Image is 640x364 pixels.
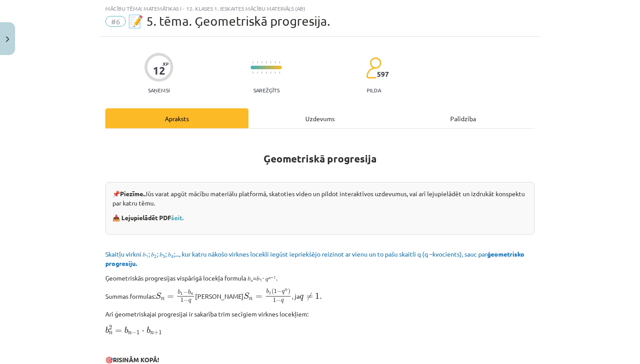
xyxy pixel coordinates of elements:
img: icon-short-line-57e1e144782c952c97e751825c79c345078a6d821885a25fce030b3d8c18986b.svg [266,71,267,74]
span: − [132,330,136,335]
span: 1 [269,291,271,294]
span: 1 [159,330,162,335]
img: icon-short-line-57e1e144782c952c97e751825c79c345078a6d821885a25fce030b3d8c18986b.svg [266,61,267,63]
p: Sarežģīts [253,87,280,93]
span: q [188,299,191,303]
span: 2 [109,325,112,330]
span: 1. [315,293,322,299]
span: n [161,297,164,301]
span: = [167,295,174,299]
span: 597 [377,70,389,78]
span: ( [272,289,274,295]
img: icon-short-line-57e1e144782c952c97e751825c79c345078a6d821885a25fce030b3d8c18986b.svg [252,61,253,63]
span: 1 [180,292,183,295]
div: 12 [153,64,165,77]
span: b [188,289,191,294]
img: icon-short-line-57e1e144782c952c97e751825c79c345078a6d821885a25fce030b3d8c18986b.svg [257,61,258,63]
span: #6 [105,16,126,27]
span: q [281,299,284,303]
span: n [191,293,193,295]
b: RISINĀM KOPĀ! [113,356,159,364]
sub: 4 [171,253,174,259]
div: Apraksts [105,108,248,128]
b: Ģeometriskā progresija [264,152,376,165]
img: icon-short-line-57e1e144782c952c97e751825c79c345078a6d821885a25fce030b3d8c18986b.svg [252,71,253,74]
span: q [282,291,284,295]
img: icon-short-line-57e1e144782c952c97e751825c79c345078a6d821885a25fce030b3d8c18986b.svg [270,71,271,74]
span: XP [163,61,168,66]
span: q [300,295,304,301]
span: n [128,332,132,335]
sup: 𝑛−1 [268,274,276,281]
span: b [266,289,269,294]
span: n [109,332,112,335]
span: b [147,327,150,333]
sub: 1 [260,277,262,283]
sub: 3 [163,253,165,259]
p: Arī ģeometriskajai progresijai ir sakarība trim secīgiem virknes locekļiem: [105,309,535,319]
span: = [115,329,122,333]
div: Palīdzība [392,108,535,128]
span: b [105,327,109,333]
a: šeit. [171,214,184,222]
span: b [124,327,128,333]
span: 1 [136,330,140,335]
img: icon-short-line-57e1e144782c952c97e751825c79c345078a6d821885a25fce030b3d8c18986b.svg [279,71,280,74]
span: S [156,292,161,299]
span: ≠ [306,293,313,301]
p: 📌 Jūs varat apgūt mācību materiālu platformā, skatoties video un pildot interaktīvos uzdevumus, v... [112,189,528,208]
span: S [244,292,249,299]
span: − [277,289,282,294]
img: icon-short-line-57e1e144782c952c97e751825c79c345078a6d821885a25fce030b3d8c18986b.svg [270,61,271,63]
span: ⋅ [142,330,144,333]
p: Summas formulas: [PERSON_NAME] , ja [105,288,535,304]
p: Ģeometriskās progresijas vispārīgā locekļa formula 𝑏 =𝑏 ⋅ 𝑞 . [105,273,535,283]
img: students-c634bb4e5e11cddfef0936a35e636f08e4e9abd3cc4e673bd6f9a4125e45ecb1.svg [366,57,381,79]
p: pilda [367,87,381,93]
span: = [256,295,262,299]
span: 1 [180,298,184,302]
img: icon-short-line-57e1e144782c952c97e751825c79c345078a6d821885a25fce030b3d8c18986b.svg [261,61,262,63]
img: icon-short-line-57e1e144782c952c97e751825c79c345078a6d821885a25fce030b3d8c18986b.svg [275,61,276,63]
span: 📝 5. tēma. Ģeometriskā progresija. [128,14,330,28]
span: n [285,289,288,291]
sub: 𝑛 [251,277,253,283]
span: Skaitļu virkni 𝑏 ; 𝑏 ; 𝑏 ; 𝑏 ;..., kur katru nākošo virknes locekli iegūst iepriekšējo reizinot a... [105,250,524,267]
img: icon-short-line-57e1e144782c952c97e751825c79c345078a6d821885a25fce030b3d8c18986b.svg [279,61,280,63]
div: Mācību tēma: Matemātikas i - 12. klases 1. ieskaites mācību materiāls (ab) [105,5,535,12]
sub: 2 [154,253,157,259]
span: + [154,330,159,335]
span: − [276,298,281,303]
span: n [249,297,252,301]
span: − [184,298,188,303]
img: icon-close-lesson-0947bae3869378f0d4975bcd49f059093ad1ed9edebbc8119c70593378902aed.svg [6,36,9,42]
strong: Piezīme. [120,190,144,198]
p: Saņemsi [144,87,173,93]
img: icon-short-line-57e1e144782c952c97e751825c79c345078a6d821885a25fce030b3d8c18986b.svg [257,71,258,74]
span: n [150,332,154,335]
span: ) [288,289,290,295]
span: − [183,290,188,294]
sub: 1 [146,253,148,259]
img: icon-short-line-57e1e144782c952c97e751825c79c345078a6d821885a25fce030b3d8c18986b.svg [261,71,262,74]
span: b [178,289,180,294]
span: 1 [273,298,276,302]
strong: 📥 Lejupielādēt PDF [112,214,185,222]
span: 1 [274,289,277,293]
img: icon-short-line-57e1e144782c952c97e751825c79c345078a6d821885a25fce030b3d8c18986b.svg [275,71,276,74]
div: Uzdevums [248,108,392,128]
